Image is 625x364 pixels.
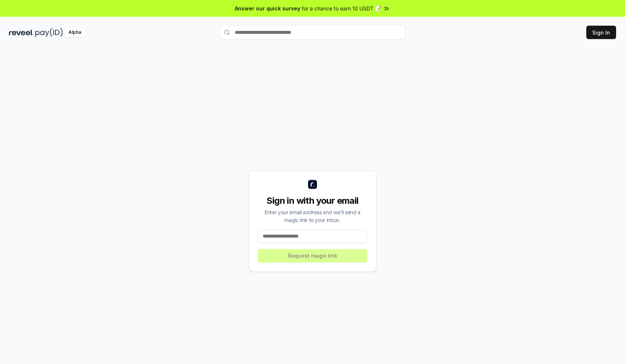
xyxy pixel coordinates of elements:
[35,28,63,37] img: pay_id
[302,4,381,12] span: for a chance to earn 10 USDT 📝
[258,208,367,224] div: Enter your email address and we’ll send a magic link to your inbox.
[64,28,85,37] div: Alpha
[9,28,34,37] img: reveel_dark
[586,26,616,39] button: Sign In
[235,4,300,12] span: Answer our quick survey
[308,180,317,189] img: logo_small
[258,195,367,207] div: Sign in with your email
